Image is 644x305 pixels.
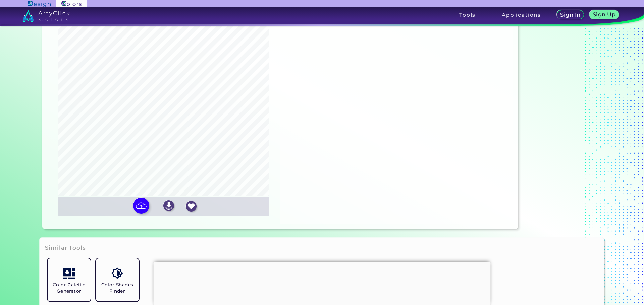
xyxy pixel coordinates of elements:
[111,267,123,279] img: icon_color_shades.svg
[93,256,142,304] a: Color Shades Finder
[154,262,491,303] iframe: Advertisement
[557,10,583,19] a: Sign In
[99,282,136,294] h5: Color Shades Finder
[63,267,75,279] img: icon_col_pal_col.svg
[163,200,174,211] img: icon_download_white.svg
[45,244,86,252] h3: Similar Tools
[186,201,197,212] img: icon_favourite_white.svg
[133,198,149,214] img: icon picture
[502,12,541,17] h3: Applications
[50,282,88,294] h5: Color Palette Generator
[22,10,70,22] img: logo_artyclick_colors_white.svg
[45,256,93,304] a: Color Palette Generator
[590,10,618,19] a: Sign Up
[593,12,615,17] h5: Sign Up
[459,12,476,17] h3: Tools
[28,1,50,7] img: ArtyClick Design logo
[560,12,580,18] h5: Sign In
